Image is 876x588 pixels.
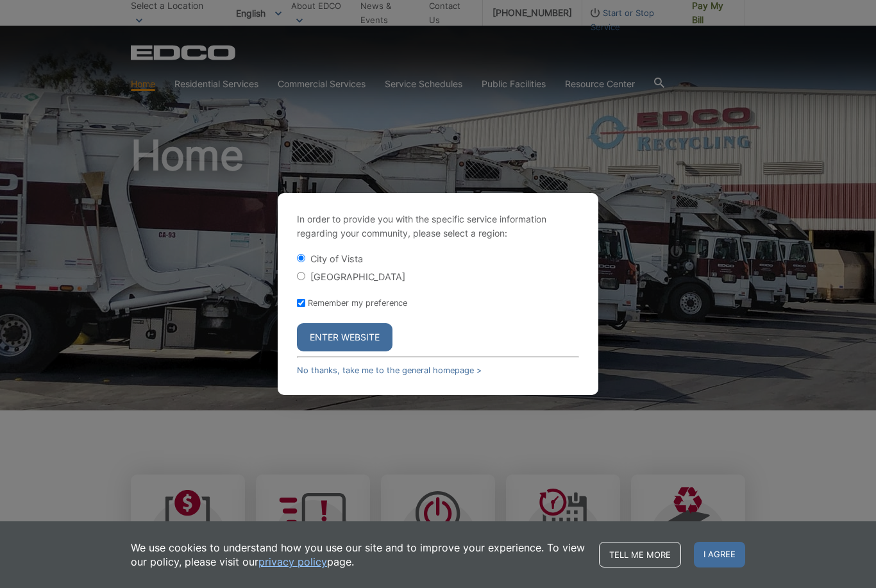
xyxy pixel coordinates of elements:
[694,542,745,567] span: I agree
[308,298,407,308] label: Remember my preference
[297,212,579,240] p: In order to provide you with the specific service information regarding your community, please se...
[599,542,681,567] a: Tell me more
[310,253,363,264] label: City of Vista
[297,323,392,351] button: Enter Website
[297,365,482,375] a: No thanks, take me to the general homepage >
[258,555,327,569] a: privacy policy
[310,271,405,282] label: [GEOGRAPHIC_DATA]
[131,541,586,569] p: We use cookies to understand how you use our site and to improve your experience. To view our pol...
